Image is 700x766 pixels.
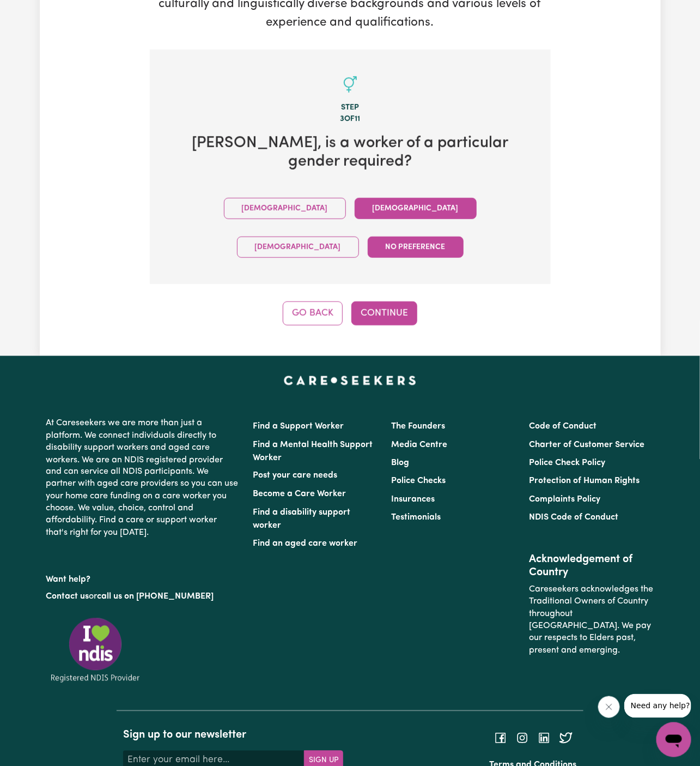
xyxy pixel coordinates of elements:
[529,553,654,580] h2: Acknowledgement of Country
[624,694,691,718] iframe: Message from company
[167,113,533,125] div: 3 of 11
[253,472,338,480] a: Post your care needs
[224,198,346,219] button: [DEMOGRAPHIC_DATA]
[46,587,240,607] p: or
[123,729,343,742] h2: Sign up to our newsletter
[355,198,477,219] button: [DEMOGRAPHIC_DATA]
[529,441,644,449] a: Charter of Customer Service
[391,514,441,522] a: Testimonials
[284,376,416,384] a: Careseekers home page
[529,459,605,467] a: Police Check Policy
[598,696,620,718] iframe: Close message
[253,422,344,431] a: Find a Support Worker
[391,441,447,449] a: Media Centre
[529,496,600,504] a: Complaints Policy
[46,616,144,684] img: Registered NDIS provider
[529,422,596,431] a: Code of Conduct
[538,734,551,743] a: Follow Careseekers on LinkedIn
[516,734,529,743] a: Follow Careseekers on Instagram
[529,477,640,486] a: Protection of Human Rights
[167,134,533,172] h2: [PERSON_NAME] , is a worker of a particular gender required?
[46,570,240,586] p: Want help?
[656,722,691,757] iframe: Button to launch messaging window
[391,459,409,467] a: Blog
[368,237,464,258] button: No preference
[529,580,654,661] p: Careseekers acknowledges the Traditional Owners of Country throughout [GEOGRAPHIC_DATA]. We pay o...
[46,593,89,601] a: Contact us
[351,301,417,325] button: Continue
[529,514,618,522] a: NDIS Code of Conduct
[46,413,240,544] p: At Careseekers we are more than just a platform. We connect individuals directly to disability su...
[98,593,214,601] a: call us on [PHONE_NUMBER]
[167,102,533,114] div: Step
[494,734,507,743] a: Follow Careseekers on Facebook
[391,477,446,486] a: Police Checks
[391,496,435,504] a: Insurances
[253,540,358,548] a: Find an aged care worker
[253,509,351,530] a: Find a disability support worker
[253,490,346,499] a: Become a Care Worker
[253,441,373,462] a: Find a Mental Health Support Worker
[283,301,343,325] button: Go Back
[559,734,573,743] a: Follow Careseekers on Twitter
[391,422,445,431] a: The Founders
[237,237,359,258] button: [DEMOGRAPHIC_DATA]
